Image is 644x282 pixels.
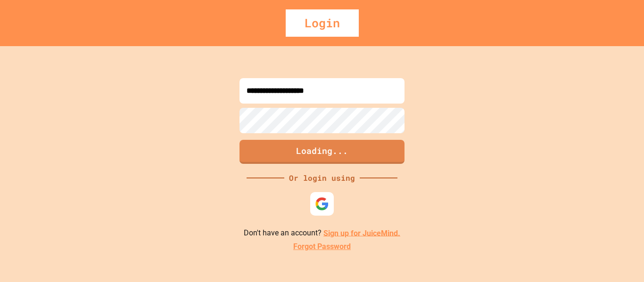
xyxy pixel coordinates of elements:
div: Or login using [284,172,360,184]
p: Don't have an account? [244,227,400,239]
img: google-icon.svg [315,197,329,211]
a: Forgot Password [293,241,351,252]
button: Loading... [239,140,405,164]
div: Login [286,9,359,37]
a: Sign up for JuiceMind. [323,228,400,237]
